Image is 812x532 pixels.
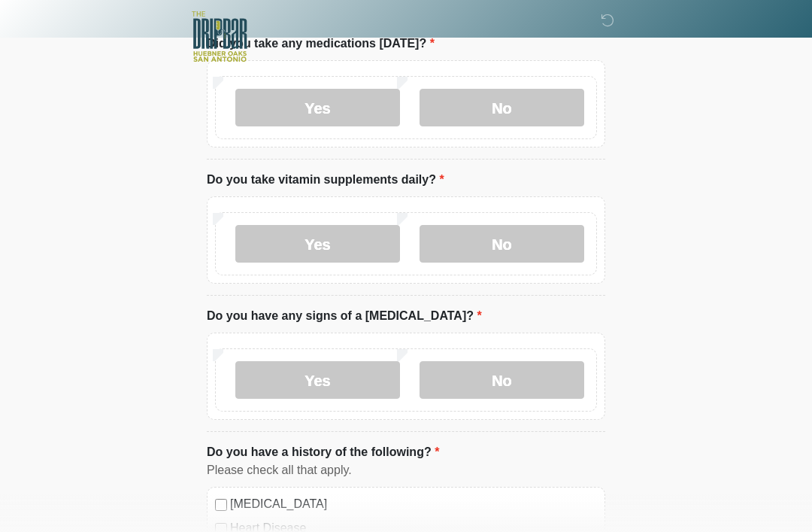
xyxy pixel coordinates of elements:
div: Please check all that apply. [207,461,605,479]
label: Do you have a history of the following? [207,443,439,461]
input: [MEDICAL_DATA] [215,499,227,511]
label: Yes [235,89,400,126]
label: No [420,225,584,263]
label: Do you have any signs of a [MEDICAL_DATA]? [207,307,482,325]
img: The DRIPBaR - The Strand at Huebner Oaks Logo [192,11,247,62]
label: [MEDICAL_DATA] [230,495,597,513]
label: Yes [235,361,400,399]
label: No [420,89,584,126]
label: Yes [235,225,400,263]
label: Do you take vitamin supplements daily? [207,171,444,189]
label: No [420,361,584,399]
